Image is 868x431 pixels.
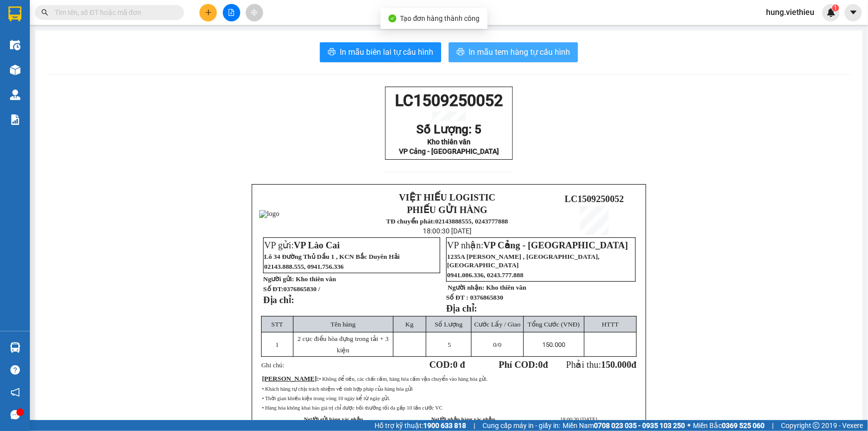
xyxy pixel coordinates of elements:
[400,14,480,22] span: Tạo đơn hàng thành công
[435,217,508,225] strong: 02143888555, 0243777888
[228,9,235,16] span: file-add
[340,46,433,58] span: In mẫu biên lai tự cấu hình
[251,9,258,16] span: aim
[453,359,465,370] span: 0 đ
[331,321,356,328] span: Tên hàng
[499,359,548,370] strong: Phí COD: đ
[469,46,570,58] span: In mẫu tem hàng tự cấu hình
[482,420,560,431] span: Cung cấp máy in - giấy in:
[264,240,340,250] span: VP gửi:
[447,253,599,269] span: 1235A [PERSON_NAME] , [GEOGRAPHIC_DATA], [GEOGRAPHIC_DATA]
[528,321,580,328] span: Tổng Cước (VNĐ)
[262,375,319,382] span: :
[449,42,578,62] button: printerIn mẫu tem hàng tự cấu hình
[14,61,114,69] span: VP Cảng - [GEOGRAPHIC_DATA]
[849,8,858,17] span: caret-down
[10,114,20,125] img: solution-icon
[832,4,839,11] sup: 1
[601,359,632,370] span: 150.000
[722,422,765,430] strong: 0369 525 060
[10,365,20,375] span: question-circle
[263,285,320,293] strong: Số ĐT:
[566,359,637,370] span: Phải thu:
[55,7,172,18] input: Tìm tên, số ĐT hoặc mã đơn
[41,9,48,16] span: search
[845,4,862,21] button: caret-down
[493,341,501,348] span: /0
[493,341,496,348] span: 0
[262,375,317,382] span: [PERSON_NAME]
[395,91,503,110] span: LC1509250052
[304,417,363,422] strong: Người gửi hàng xác nhận
[429,359,465,370] strong: COD:
[271,321,283,328] span: STT
[446,294,469,301] strong: Số ĐT :
[388,14,396,22] span: check-circle
[284,285,320,293] span: 0376865830 /
[457,48,465,57] span: printer
[386,217,435,225] strong: TĐ chuyển phát:
[10,342,20,353] img: warehouse-icon
[772,420,773,431] span: |
[631,359,636,370] span: đ
[328,48,336,57] span: printer
[447,240,628,250] span: VP nhận:
[297,335,388,354] span: 2 cục điều hòa đựng trong tải + 3 kiện
[416,122,482,136] span: Số Lượng: 5
[448,341,451,348] span: 5
[205,9,212,16] span: plus
[470,294,503,301] span: 0376865830
[423,422,466,430] strong: 1900 633 818
[431,417,495,422] strong: Người nhận hàng xác nhận
[447,271,523,279] span: 0941.086.336, 0243.777.888
[10,388,20,397] span: notification
[563,420,685,431] span: Miền Nam
[560,417,597,422] span: 18:00:30 [DATE]
[276,341,279,348] span: 1
[423,227,472,235] span: 18:00:30 [DATE]
[31,36,96,50] span: Số Lượng: 1
[435,321,463,328] span: Số Lượng
[399,192,495,203] strong: VIỆT HIẾU LOGISTIC
[693,420,765,431] span: Miền Bắc
[405,321,413,328] span: Kg
[687,424,690,428] span: ⚪️
[446,303,477,314] strong: Địa chỉ:
[602,321,619,328] span: HTTT
[296,275,336,283] span: Kho thiên vân
[594,422,685,430] strong: 0708 023 035 - 0935 103 250
[264,253,400,260] span: Lô 34 Đường Thủ Dầu 1 , KCN Bắc Duyên Hải
[261,361,284,369] span: Ghi chú:
[259,210,280,218] img: logo
[320,42,441,62] button: printerIn mẫu biên lai tự cấu hình
[813,422,820,429] span: copyright
[834,4,837,11] span: 1
[223,4,240,21] button: file-add
[407,205,487,215] strong: PHIẾU GỬI HÀNG
[262,405,443,411] span: • Hàng hóa không khai báo giá trị chỉ được bồi thường tối đa gấp 10 lần cước VC
[448,284,484,291] strong: Người nhận:
[399,147,499,155] span: VP Cảng - [GEOGRAPHIC_DATA]
[262,386,413,392] span: • Khách hàng tự chịu trách nhiệm về tính hợp pháp của hàng hóa gửi
[474,420,475,431] span: |
[263,275,294,283] strong: Người gửi:
[827,8,836,17] img: icon-new-feature
[263,295,294,305] strong: Địa chỉ:
[427,138,471,146] span: Kho thiên vân
[319,376,488,382] span: • Không để tiền, các chất cấm, hàng hóa cấm vận chuyển vào hàng hóa gửi.
[10,65,20,75] img: warehouse-icon
[10,90,20,100] img: warehouse-icon
[262,396,390,401] span: • Thời gian khiếu kiện trong vòng 10 ngày kể từ ngày gửi.
[294,240,340,250] span: VP Lào Cai
[565,194,624,204] span: LC1509250052
[10,40,20,50] img: warehouse-icon
[246,4,263,21] button: aim
[486,284,526,291] span: Kho thiên vân
[10,410,20,420] span: message
[483,240,628,250] span: VP Cảng - [GEOGRAPHIC_DATA]
[758,6,822,18] span: hung.viethieu
[375,420,466,431] span: Hỗ trợ kỹ thuật:
[10,4,118,23] span: LC1509250051
[199,4,217,21] button: plus
[264,263,344,270] span: 02143.888.555, 0941.756.336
